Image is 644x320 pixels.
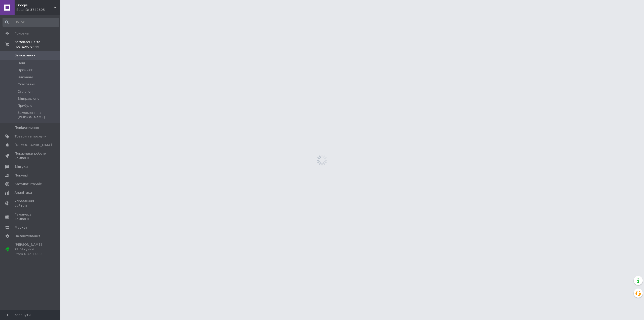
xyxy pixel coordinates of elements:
div: Prom мікс 1 000 [15,252,47,256]
span: Замовлення з [PERSON_NAME] [18,111,59,120]
span: [PERSON_NAME] та рахунки [15,242,47,256]
span: Товари та послуги [15,134,47,139]
span: Виконані [18,75,33,80]
span: Замовлення та повідомлення [15,40,60,49]
div: Ваш ID: 3742605 [16,8,60,12]
span: Замовлення [15,53,35,58]
span: Покупці [15,173,28,178]
span: Головна [15,31,29,36]
input: Пошук [3,18,59,27]
span: Прибуло [18,103,32,108]
span: Doogis [16,3,54,8]
span: Аналітика [15,190,32,195]
span: Маркет [15,225,27,230]
span: Оплачені [18,89,33,94]
span: [DEMOGRAPHIC_DATA] [15,143,52,147]
span: Каталог ProSale [15,182,42,186]
span: Нові [18,61,25,65]
span: Прийняті [18,68,33,73]
span: Відправлено [18,96,39,101]
span: Налаштування [15,234,40,238]
span: Повідомлення [15,125,39,130]
span: Відгуки [15,164,28,169]
span: Показники роботи компанії [15,151,47,160]
span: Гаманець компанії [15,212,47,221]
span: Управління сайтом [15,199,47,208]
span: Скасовані [18,82,35,87]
